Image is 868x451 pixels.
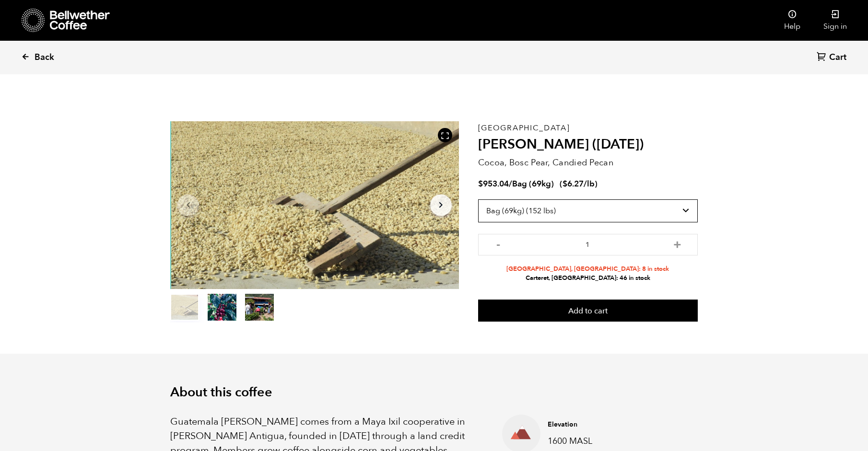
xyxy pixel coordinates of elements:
h4: Elevation [548,420,680,429]
bdi: 953.04 [478,178,509,189]
p: 1600 MASL [548,435,680,448]
span: /lb [584,178,595,189]
h2: About this coffee [170,385,698,400]
span: Bag (69kg) [512,178,554,189]
span: / [509,178,512,189]
span: Back [35,52,54,63]
li: [GEOGRAPHIC_DATA], [GEOGRAPHIC_DATA]: 8 in stock [478,265,698,274]
p: Cocoa, Bosc Pear, Candied Pecan [478,156,698,169]
li: Carteret, [GEOGRAPHIC_DATA]: 46 in stock [478,274,698,283]
h2: [PERSON_NAME] ([DATE]) [478,137,698,153]
button: - [493,239,504,248]
span: Cart [829,52,846,63]
span: ( ) [560,178,598,189]
button: + [671,239,683,248]
a: Cart [817,51,849,64]
bdi: 6.27 [563,178,584,189]
span: $ [563,178,567,189]
button: Add to cart [478,300,698,322]
span: $ [478,178,483,189]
